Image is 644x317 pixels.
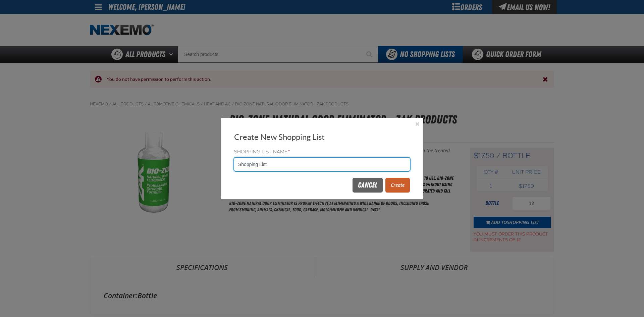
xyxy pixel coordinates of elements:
[234,149,410,155] label: Shopping List Name
[413,120,421,128] button: Close the Dialog
[234,133,325,142] span: Create New Shopping List
[234,158,410,171] input: Shopping List Name
[385,178,410,193] button: Create
[353,178,383,193] button: Cancel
